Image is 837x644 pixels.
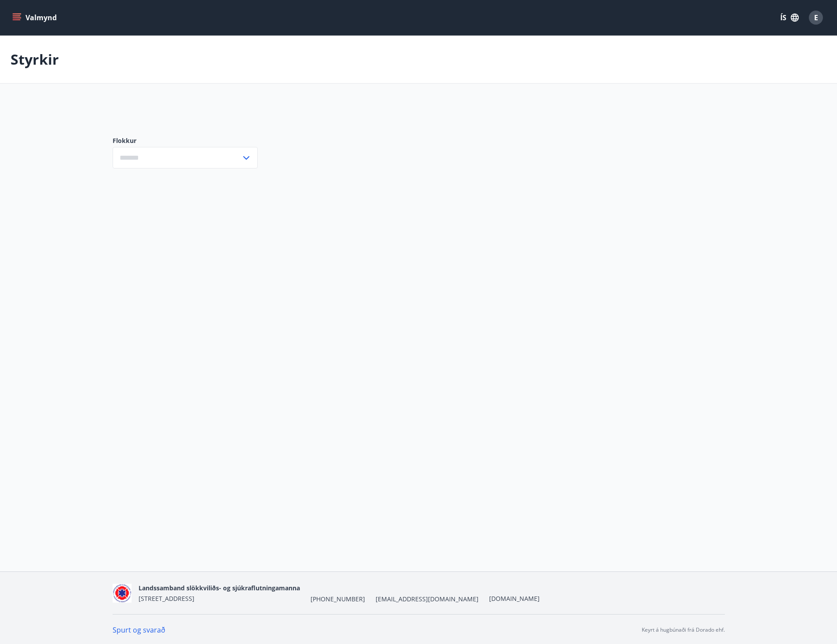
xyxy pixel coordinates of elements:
img: 5co5o51sp293wvT0tSE6jRQ7d6JbxoluH3ek357x.png [113,584,132,603]
button: menu [11,10,60,26]
button: E [805,7,826,28]
span: [EMAIL_ADDRESS][DOMAIN_NAME] [376,595,479,604]
p: Keyrt á hugbúnaði frá Dorado ehf. [642,626,725,634]
button: ÍS [775,10,804,26]
a: Spurt og svarað [113,625,165,635]
a: [DOMAIN_NAME] [489,594,540,603]
label: Flokkur [113,136,258,145]
span: [STREET_ADDRESS] [139,594,194,603]
span: [PHONE_NUMBER] [311,595,365,604]
span: Landssamband slökkviliðs- og sjúkraflutningamanna [139,584,300,592]
span: E [814,13,818,22]
p: Styrkir [11,50,59,69]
